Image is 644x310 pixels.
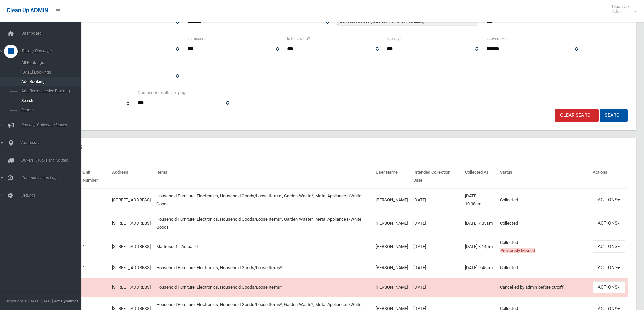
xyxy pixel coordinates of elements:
[593,217,625,229] button: Actions
[138,89,187,96] label: Number of results per page
[411,212,462,235] td: [DATE]
[373,258,411,278] td: [PERSON_NAME]
[80,235,109,258] td: 1
[19,60,80,65] span: All Bookings
[462,165,497,188] th: Collected At
[19,89,80,93] span: Add Retrospective Booking
[153,258,373,278] td: Household Furniture, Electronics, Household Goods/Loose Items*
[373,165,411,188] th: User Name
[497,278,590,297] td: Cancelled by admin before cutoff
[497,235,590,258] td: Collected
[411,188,462,212] td: [DATE]
[80,258,109,278] td: 1
[153,235,373,258] td: Mattress: 1 - Actual: 0
[5,299,53,303] span: Copyright © [DATE]-[DATE]
[590,165,628,188] th: Actions
[462,258,497,278] td: [DATE] 9:45am
[593,194,625,206] button: Actions
[153,278,373,297] td: Household Furniture, Electronics, Household Goods/Loose Items*
[411,165,462,188] th: Intended Collection Date
[19,123,86,128] span: Booking Collection Issues
[112,265,151,270] a: [STREET_ADDRESS]
[497,165,590,188] th: Status
[19,175,86,180] span: Communication Log
[373,235,411,258] td: [PERSON_NAME]
[462,188,497,212] td: [DATE] 10:08am
[486,35,510,43] label: Is oversized?
[153,165,373,188] th: Items
[19,70,80,75] span: [DATE] Bookings
[500,248,535,253] span: Previously Missed
[462,212,497,235] td: [DATE] 7:05am
[373,212,411,235] td: [PERSON_NAME]
[19,49,86,53] span: Tasks / Bookings
[19,140,86,145] span: Addresses
[462,235,497,258] td: [DATE] 3:14pm
[153,212,373,235] td: Household Furniture, Electronics, Household Goods/Loose Items*, Garden Waste*, Metal Appliances/W...
[54,299,78,303] strong: Jet Dynamics
[612,9,629,14] small: Admin
[19,193,86,198] span: Settings
[19,108,80,112] span: Report
[19,158,86,163] span: Drivers, Trucks and Routes
[593,281,625,294] button: Actions
[109,165,153,188] th: Address
[373,278,411,297] td: [PERSON_NAME]
[387,35,402,43] label: Is early?
[19,31,86,36] span: Dashboard
[497,258,590,278] td: Collected
[411,235,462,258] td: [DATE]
[555,109,599,122] a: Clear Search
[112,285,151,290] a: [STREET_ADDRESS]
[609,4,636,14] span: Clean Up
[411,258,462,278] td: [DATE]
[153,188,373,212] td: Household Furniture, Electronics, Household Goods/Loose Items*, Garden Waste*, Metal Appliances/W...
[80,165,109,188] th: Unit Number
[112,197,151,202] a: [STREET_ADDRESS]
[497,188,590,212] td: Collected
[112,221,151,226] a: [STREET_ADDRESS]
[593,262,625,274] button: Actions
[373,188,411,212] td: [PERSON_NAME]
[593,240,625,253] button: Actions
[287,35,310,43] label: Is follow up?
[497,212,590,235] td: Collected
[19,98,80,103] span: Search
[80,278,109,297] td: 1
[19,79,80,84] span: Add Booking
[7,7,48,14] span: Clean Up ADMIN
[187,35,207,43] label: Is missed?
[411,278,462,297] td: [DATE]
[112,244,151,249] a: [STREET_ADDRESS]
[600,109,628,122] button: Search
